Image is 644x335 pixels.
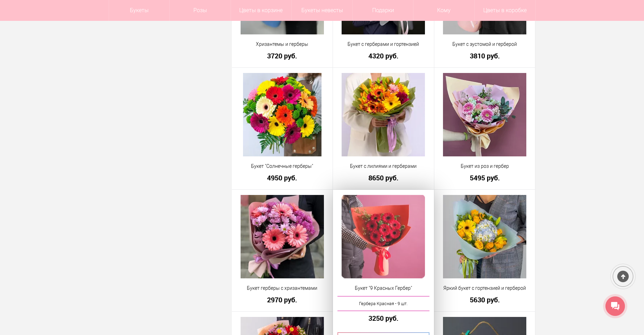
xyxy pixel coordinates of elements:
a: 3250 руб. [337,314,429,322]
a: 3810 руб. [439,52,531,59]
a: Гербера Красная - 9 шт. [337,296,429,311]
a: 8650 руб. [337,174,429,181]
a: 5495 руб. [439,174,531,181]
a: 4950 руб. [236,174,328,181]
img: Букет герберы с хризантемами [241,195,324,278]
a: 5630 руб. [439,296,531,303]
a: 2970 руб. [236,296,328,303]
a: Букет с эустомой и герберой [439,41,531,48]
img: Букет с лилиями и герберами [342,73,425,156]
img: Букет "Солнечные герберы" [243,73,321,156]
a: Букет герберы с хризантемами [236,285,328,292]
a: 4320 руб. [337,52,429,59]
a: 3720 руб. [236,52,328,59]
a: Букет "Солнечные герберы" [236,163,328,170]
a: Букет с герберами и гортензией [337,41,429,48]
img: Яркий букет с гортензией и герберой [443,195,526,278]
a: Букет из роз и гербер [439,163,531,170]
a: Хризантемы и герберы [236,41,328,48]
a: Букет "9 Красных Гербер" [337,285,429,292]
img: Букет "9 Красных Гербер" [342,195,425,278]
a: Яркий букет с гортензией и герберой [439,285,531,292]
img: Букет из роз и гербер [443,73,526,156]
a: Букет с лилиями и герберами [337,163,429,170]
